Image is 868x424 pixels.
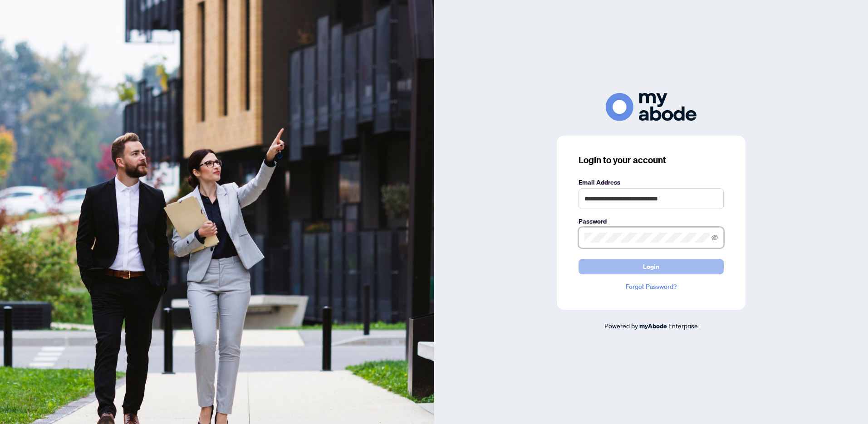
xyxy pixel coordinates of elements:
[604,322,638,330] span: Powered by
[579,177,724,187] label: Email Address
[579,282,724,292] a: Forgot Password?
[639,321,667,331] a: myAbode
[643,259,659,274] span: Login
[579,259,724,274] button: Login
[606,93,696,121] img: ma-logo
[579,154,724,166] h3: Login to your account
[579,216,724,226] label: Password
[668,322,698,330] span: Enterprise
[711,234,718,241] span: eye-invisible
